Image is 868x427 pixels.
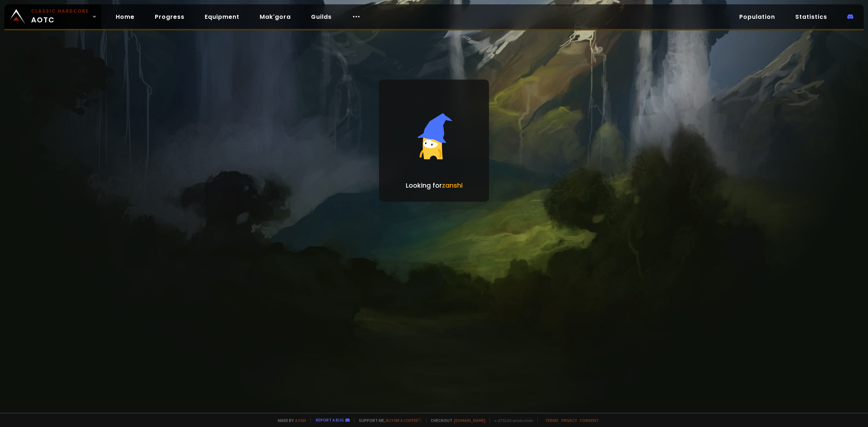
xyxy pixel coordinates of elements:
[426,418,485,423] span: Checkout
[4,4,101,29] a: Classic HardcoreAOTC
[31,8,89,14] small: Classic Hardcore
[110,9,140,24] a: Home
[442,181,463,190] span: zanshi
[790,9,833,24] a: Statistics
[295,418,306,423] a: a fan
[406,180,463,190] p: Looking for
[454,418,485,423] a: [DOMAIN_NAME]
[316,417,344,423] a: Report a bug
[490,418,533,423] span: v. d752d5 - production
[561,418,577,423] a: Privacy
[273,418,306,423] span: Made by
[386,418,422,423] a: Buy me a coffee
[199,9,245,24] a: Equipment
[31,8,89,25] span: AOTC
[254,9,297,24] a: Mak'gora
[149,9,190,24] a: Progress
[354,418,422,423] span: Support me,
[733,9,781,24] a: Population
[305,9,337,24] a: Guilds
[580,418,599,423] a: Consent
[545,418,558,423] a: Terms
